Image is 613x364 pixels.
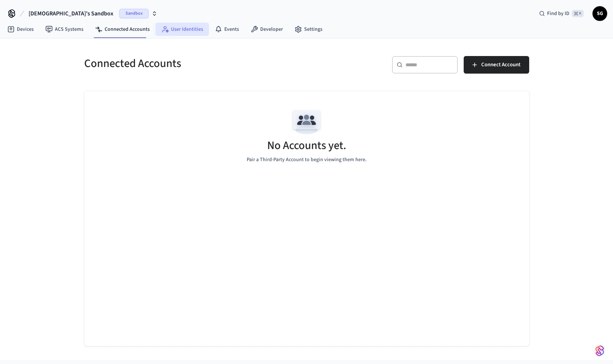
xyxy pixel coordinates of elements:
[89,23,156,36] a: Connected Accounts
[595,345,604,357] img: SeamLogoGradient.69752ec5.svg
[84,56,302,71] h5: Connected Accounts
[156,23,209,36] a: User Identities
[289,23,328,36] a: Settings
[245,23,289,36] a: Developer
[533,7,590,20] div: Find by ID⌘ K
[247,156,367,164] p: Pair a Third-Party Account to begin viewing them here.
[572,10,584,17] span: ⌘ K
[481,60,520,70] span: Connect Account
[119,9,149,18] span: Sandbox
[290,106,323,139] img: Team Empty State
[209,23,245,36] a: Events
[29,9,113,18] span: [DEMOGRAPHIC_DATA]'s Sandbox
[1,23,40,36] a: Devices
[464,56,529,74] button: Connect Account
[593,6,607,21] button: SG
[593,7,606,20] span: SG
[40,23,89,36] a: ACS Systems
[267,138,346,153] h5: No Accounts yet.
[547,10,569,17] span: Find by ID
